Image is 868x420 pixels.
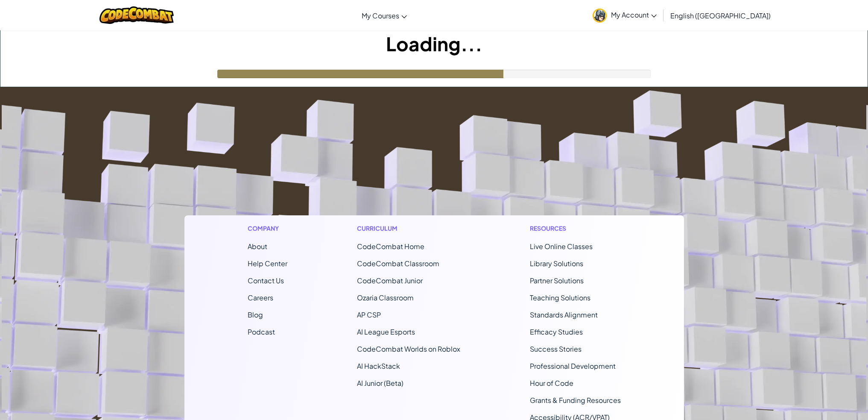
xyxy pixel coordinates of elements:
[357,361,400,370] a: AI HackStack
[666,4,775,27] a: English ([GEOGRAPHIC_DATA])
[357,224,460,233] h1: Curriculum
[670,11,771,20] span: English ([GEOGRAPHIC_DATA])
[99,6,174,24] img: CodeCombat logo
[530,361,616,370] a: Professional Development
[357,379,403,388] a: AI Junior (Beta)
[0,30,868,57] h1: Loading...
[248,276,284,285] span: Contact Us
[362,11,399,20] span: My Courses
[357,259,439,268] a: CodeCombat Classroom
[248,242,267,251] a: About
[530,327,583,336] a: Efficacy Studies
[248,327,275,336] a: Podcast
[530,396,621,405] a: Grants & Funding Resources
[248,224,287,233] h1: Company
[248,310,263,319] a: Blog
[530,224,621,233] h1: Resources
[593,9,607,23] img: avatar
[248,259,287,268] a: Help Center
[357,293,414,302] a: Ozaria Classroom
[530,276,584,285] a: Partner Solutions
[357,276,423,285] a: CodeCombat Junior
[248,293,273,302] a: Careers
[357,242,424,251] span: CodeCombat Home
[530,310,598,319] a: Standards Alignment
[357,344,460,353] a: CodeCombat Worlds on Roblox
[357,310,381,319] a: AP CSP
[530,293,590,302] a: Teaching Solutions
[530,379,573,388] a: Hour of Code
[611,10,657,19] span: My Account
[530,344,582,353] a: Success Stories
[357,327,415,336] a: AI League Esports
[530,242,593,251] a: Live Online Classes
[530,259,583,268] a: Library Solutions
[357,4,411,27] a: My Courses
[588,2,661,29] a: My Account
